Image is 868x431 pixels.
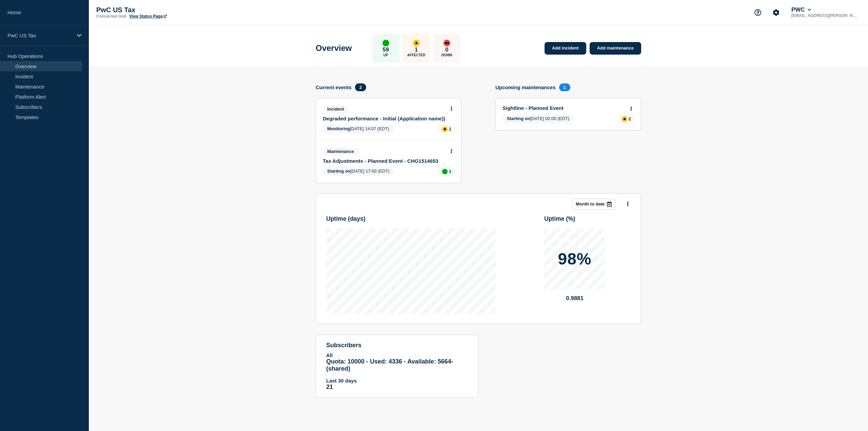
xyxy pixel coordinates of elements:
h3: Uptime ( days ) [326,215,496,222]
span: 1 [559,83,570,91]
a: Add maintenance [590,42,641,55]
span: Monitoring [327,126,350,131]
p: Up [383,53,388,57]
span: Maintenance [323,148,358,155]
p: Month to date [576,201,605,207]
a: Degraded performance - Initial (Application name)) [323,116,445,121]
div: affected [622,116,627,122]
p: 1 [449,169,451,174]
span: Starting on [507,116,530,121]
span: 2 [355,83,366,91]
button: PWC [790,6,812,13]
p: 98% [558,251,591,267]
div: up [382,40,389,46]
button: Account settings [769,5,783,20]
p: Last 30 days [326,378,468,384]
span: Quota: 10000 - Used: 4336 - Available: 5664 - (shared) [326,358,453,372]
p: Affected [407,53,425,57]
h3: Uptime ( % ) [544,215,631,222]
a: View Status Page [129,14,167,19]
h1: Overview [316,43,352,53]
a: Sightline - Planned Event [502,105,625,111]
p: PwC US Tax [96,6,232,14]
button: Month to date [572,199,616,210]
span: [DATE] 14:07 (EDT) [323,125,394,134]
div: affected [413,40,420,46]
p: Down [441,53,452,57]
p: 2 [629,116,631,121]
h4: Upcoming maintenances [495,84,556,90]
p: All [326,352,468,358]
p: 1 [449,126,451,132]
h4: Current events [316,84,352,90]
a: Tax Adjustments - Planned Event - CHG1514653 [323,158,445,164]
h4: subscribers [326,342,468,349]
p: PwC US Tax [7,33,73,38]
span: [DATE] 17:00 (EDT) [323,167,394,176]
span: [DATE] 02:00 (EDT) [502,115,574,123]
p: 1 [415,46,418,53]
p: 0 [445,46,448,53]
p: 59 [382,46,389,53]
div: down [443,40,450,46]
a: Add incident [545,42,586,55]
div: up [442,169,448,174]
span: Starting on [327,169,351,174]
p: Connected Hub [96,14,126,19]
p: 0.9881 [544,295,605,302]
button: Support [751,5,765,20]
div: affected [442,126,448,132]
p: [EMAIL_ADDRESS][PERSON_NAME][DOMAIN_NAME] [790,13,861,18]
span: Incident [323,105,349,113]
p: 21 [326,384,468,391]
